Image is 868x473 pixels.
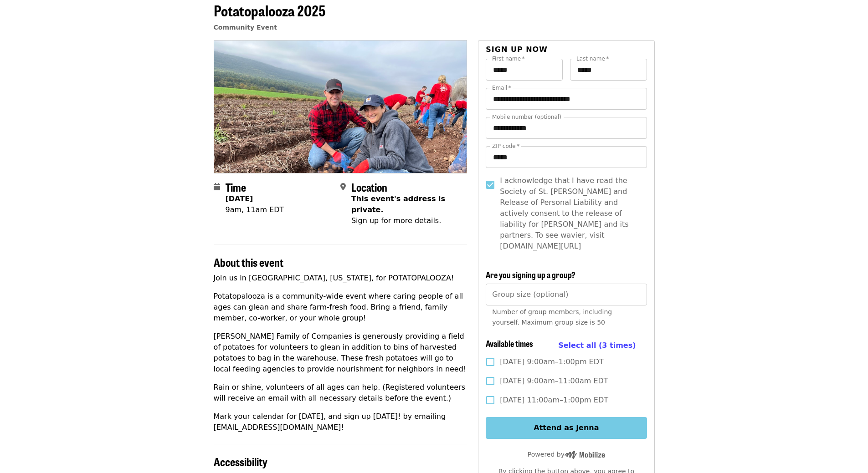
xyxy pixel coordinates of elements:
[492,308,612,326] span: Number of group members, including yourself. Maximum group size is 50
[486,269,575,280] span: Are you signing up a group?
[214,254,283,270] span: About this event
[214,41,467,173] img: Potatopalooza 2025 organized by Society of St. Andrew
[558,339,636,352] button: Select all (3 times)
[486,45,548,54] span: Sign up now
[351,194,445,214] span: This event's address is private.
[576,56,609,61] label: Last name
[486,146,647,168] input: ZIP code
[500,395,608,406] span: [DATE] 11:00am–1:00pm EDT
[528,451,605,458] span: Powered by
[226,179,246,195] span: Time
[500,356,603,367] span: [DATE] 9:00am–1:00pm EDT
[486,417,647,439] button: Attend as Jenna
[226,194,253,203] strong: [DATE]
[226,204,284,215] div: 9am, 11am EDT
[486,88,647,110] input: Email
[558,341,636,350] span: Select all (3 times)
[500,376,608,387] span: [DATE] 9:00am–11:00am EDT
[214,24,277,31] a: Community Event
[492,114,561,120] label: Mobile number (optional)
[351,179,387,195] span: Location
[214,273,467,284] p: Join us in [GEOGRAPHIC_DATA], [US_STATE], for POTATOPALOOZA!
[570,59,647,81] input: Last name
[492,143,519,149] label: ZIP code
[486,117,647,139] input: Mobile number (optional)
[492,56,525,61] label: First name
[214,382,467,404] p: Rain or shine, volunteers of all ages can help. (Registered volunteers will receive an email with...
[214,331,467,375] p: [PERSON_NAME] Family of Companies is generously providing a field of potatoes for volunteers to g...
[486,337,533,349] span: Available times
[214,453,267,469] span: Accessibility
[486,284,647,305] input: [object Object]
[214,183,220,191] i: calendar icon
[340,183,346,191] i: map-marker-alt icon
[351,216,441,225] span: Sign up for more details.
[500,175,639,252] span: I acknowledge that I have read the Society of St. [PERSON_NAME] and Release of Personal Liability...
[214,291,467,324] p: Potatopalooza is a community-wide event where caring people of all ages can glean and share farm-...
[492,85,511,91] label: Email
[214,411,467,433] p: Mark your calendar for [DATE], and sign up [DATE]! by emailing [EMAIL_ADDRESS][DOMAIN_NAME]!
[565,451,605,459] img: Powered by Mobilize
[486,59,563,81] input: First name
